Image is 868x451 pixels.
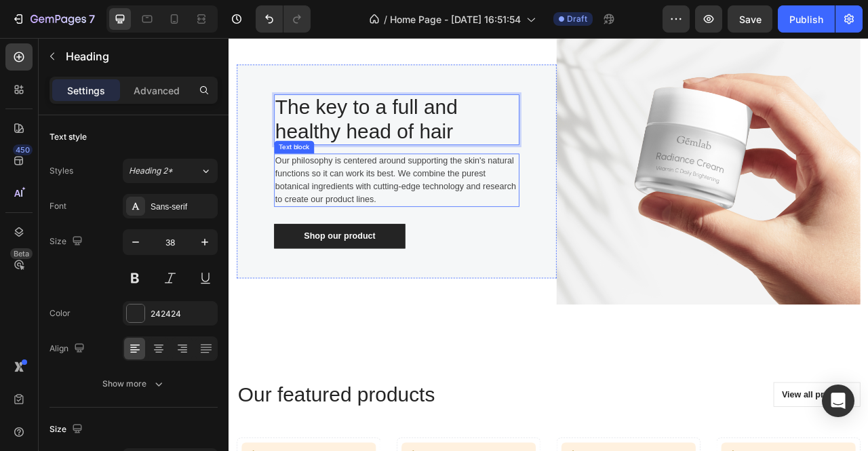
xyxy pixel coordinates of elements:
[50,131,87,143] div: Text style
[50,233,85,251] div: Size
[10,248,33,259] div: Beta
[89,11,95,27] p: 7
[67,83,105,98] p: Settings
[151,308,214,320] div: 242424
[822,385,854,417] div: Open Intercom Messenger
[123,159,218,183] button: Heading 2*
[384,12,387,26] span: /
[50,165,73,177] div: Styles
[739,14,762,25] span: Save
[134,83,180,98] p: Advanced
[778,5,835,33] button: Publish
[50,307,71,319] div: Color
[256,5,311,33] div: Undo/Redo
[567,13,587,25] span: Draft
[229,38,868,451] iframe: Design area
[129,165,173,177] span: Heading 2*
[50,200,66,212] div: Font
[102,377,165,391] div: Show more
[50,340,87,358] div: Align
[728,5,772,33] button: Save
[789,12,823,26] div: Publish
[50,420,85,439] div: Size
[13,144,33,155] div: 450
[66,48,212,64] p: Heading
[5,5,101,33] button: 7
[50,372,218,396] button: Show more
[151,201,214,213] div: Sans-serif
[390,12,521,26] span: Home Page - [DATE] 16:51:54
